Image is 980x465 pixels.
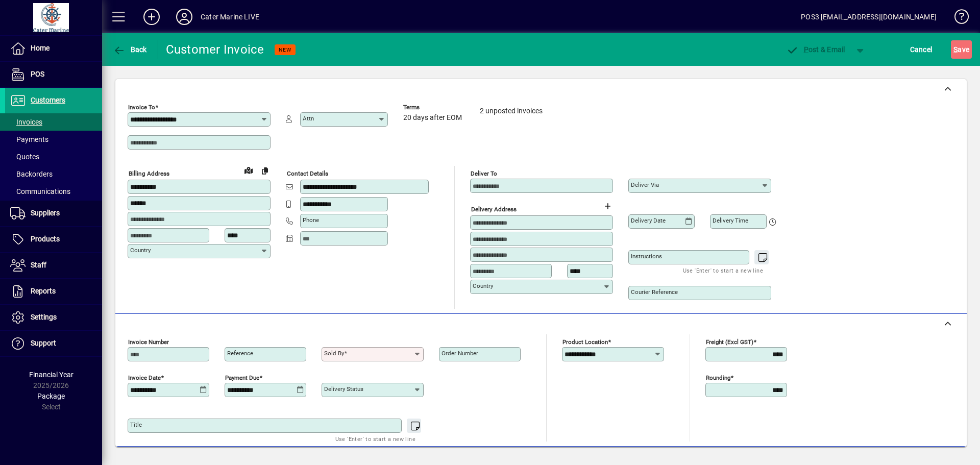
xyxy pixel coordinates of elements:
app-page-header-button: Back [102,40,158,59]
span: Settings [31,313,57,321]
span: Communications [10,187,70,195]
mat-label: Invoice date [128,374,161,381]
mat-label: Delivery date [631,217,666,224]
span: S [953,45,958,54]
mat-label: Payment due [225,374,259,381]
a: Backorders [5,165,102,183]
mat-label: Instructions [631,253,662,260]
mat-hint: Use 'Enter' to start a new line [335,433,415,445]
mat-label: Reference [227,350,253,357]
mat-label: Country [473,282,493,289]
button: Save [951,40,972,59]
span: ave [953,41,969,58]
button: Profile [168,8,201,26]
span: POS [31,70,44,78]
span: Products [31,235,60,243]
span: Staff [31,261,46,269]
a: POS [5,62,102,87]
button: Post & Email [781,40,850,59]
span: Home [31,44,50,52]
span: Quotes [10,153,39,161]
mat-label: Courier Reference [631,288,678,296]
span: Payments [10,135,48,143]
a: Communications [5,183,102,200]
mat-label: Title [130,421,142,428]
button: Add [135,8,168,26]
span: Support [31,339,56,347]
div: Customer Invoice [166,41,264,58]
span: Customers [31,96,65,104]
mat-label: Invoice To [128,104,155,111]
mat-label: Country [130,247,151,254]
mat-label: Freight (excl GST) [706,338,753,346]
span: NEW [279,46,291,53]
span: Financial Year [29,371,73,379]
span: Cancel [910,41,933,58]
span: Back [113,45,147,54]
button: Cancel [908,40,935,59]
button: Copy to Delivery address [257,162,273,179]
a: Knowledge Base [947,2,967,35]
mat-label: Invoice number [128,338,169,346]
button: Back [110,40,150,59]
div: Cater Marine LIVE [201,9,259,25]
a: Staff [5,253,102,278]
a: Suppliers [5,201,102,226]
a: Home [5,36,102,61]
span: 20 days after EOM [403,114,462,122]
a: Invoices [5,113,102,131]
span: ost & Email [786,45,845,54]
mat-label: Sold by [324,350,344,357]
mat-label: Rounding [706,374,730,381]
span: Package [37,392,65,400]
a: Payments [5,131,102,148]
span: Backorders [10,170,53,178]
span: Terms [403,104,464,111]
mat-label: Delivery time [713,217,748,224]
span: Suppliers [31,209,60,217]
mat-label: Deliver via [631,181,659,188]
a: View on map [240,162,257,178]
span: Reports [31,287,56,295]
a: Reports [5,279,102,304]
a: Quotes [5,148,102,165]
mat-label: Product location [562,338,608,346]
mat-label: Order number [442,350,478,357]
button: Choose address [599,198,616,214]
span: P [804,45,808,54]
a: 2 unposted invoices [480,107,543,115]
a: Support [5,331,102,356]
a: Products [5,227,102,252]
mat-label: Delivery status [324,385,363,393]
span: Invoices [10,118,42,126]
a: Settings [5,305,102,330]
mat-label: Deliver To [471,170,497,177]
div: POS3 [EMAIL_ADDRESS][DOMAIN_NAME] [801,9,937,25]
mat-label: Attn [303,115,314,122]
mat-hint: Use 'Enter' to start a new line [683,264,763,276]
mat-label: Phone [303,216,319,224]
